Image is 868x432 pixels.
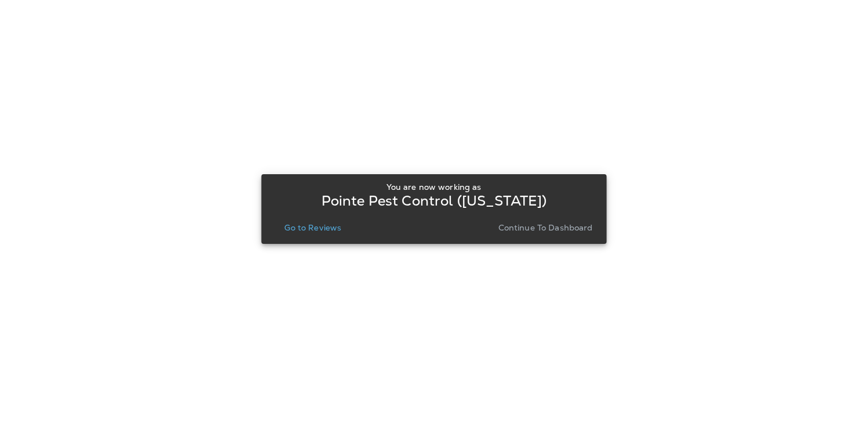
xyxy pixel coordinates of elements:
[386,182,481,192] p: You are now working as
[321,196,547,206] p: Pointe Pest Control ([US_STATE])
[284,223,341,232] p: Go to Reviews
[494,219,598,236] button: Continue to Dashboard
[280,219,346,236] button: Go to Reviews
[498,223,593,232] p: Continue to Dashboard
